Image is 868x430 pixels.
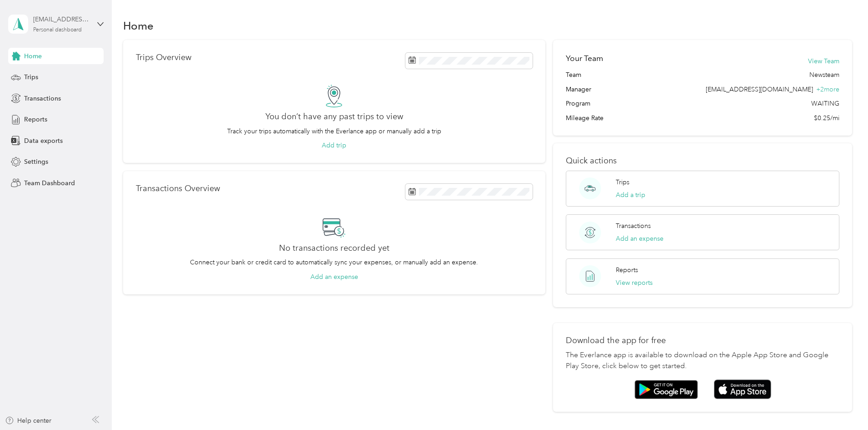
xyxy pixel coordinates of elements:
span: Program [566,99,590,108]
span: Reports [24,115,47,124]
span: Team Dashboard [24,178,75,188]
span: $0.25/mi [814,113,839,123]
p: Download the app for free [566,336,839,345]
span: Mileage Rate [566,113,604,123]
p: Connect your bank or credit card to automatically sync your expenses, or manually add an expense. [190,258,478,267]
p: Track your trips automatically with the Everlance app or manually add a trip [227,126,441,136]
button: View Team [808,56,839,66]
h1: Home [123,21,154,30]
div: Personal dashboard [33,27,82,33]
button: Add an expense [616,234,663,243]
span: Home [24,51,42,61]
p: Trips Overview [136,53,191,62]
button: Add a trip [616,190,645,200]
h2: No transactions recorded yet [279,243,389,253]
span: Team [566,70,581,80]
h2: You don’t have any past trips to view [265,112,403,121]
span: + 2 more [816,86,839,93]
button: Add trip [322,141,346,150]
p: Transactions Overview [136,184,220,193]
span: Transactions [24,94,61,103]
button: Help center [5,416,51,425]
button: View reports [616,278,653,288]
span: Newsteam [809,70,839,80]
p: Reports [616,265,638,275]
span: Settings [24,157,48,167]
span: Trips [24,72,38,82]
span: Data exports [24,136,63,146]
span: WAITING [811,99,839,108]
div: [EMAIL_ADDRESS][DOMAIN_NAME] [33,15,90,24]
img: App store [714,379,771,399]
iframe: Everlance-gr Chat Button Frame [817,379,868,430]
h2: Your Team [566,53,603,64]
p: Trips [616,177,629,187]
p: Transactions [616,221,651,231]
img: Google play [634,380,698,399]
span: Manager [566,85,591,94]
span: [EMAIL_ADDRESS][DOMAIN_NAME] [706,86,813,93]
p: Quick actions [566,156,839,166]
button: Add an expense [310,272,358,282]
p: The Everlance app is available to download on the Apple App Store and Google Play Store, click be... [566,350,839,372]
